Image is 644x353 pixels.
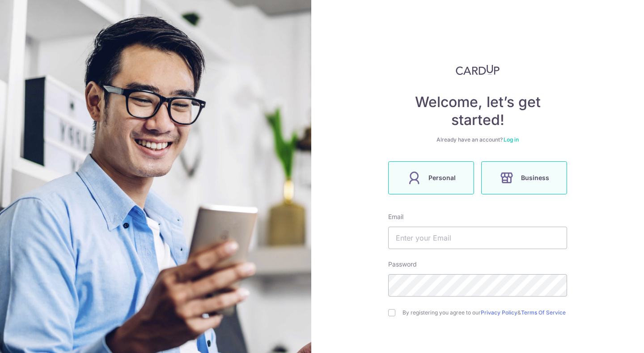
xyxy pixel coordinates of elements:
a: Business [478,161,571,194]
label: By registering you agree to our & [402,309,567,316]
input: Enter your Email [388,227,567,249]
label: Email [388,212,403,221]
a: Log in [504,136,519,143]
span: Personal [428,172,456,183]
div: Already have an account? [388,136,567,143]
h4: Welcome, let’s get started! [388,93,567,129]
img: CardUp Logo [456,65,500,75]
label: Password [388,260,417,269]
a: Personal [385,161,478,194]
a: Privacy Policy [481,309,517,316]
a: Terms Of Service [521,309,566,316]
span: Business [521,172,549,183]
